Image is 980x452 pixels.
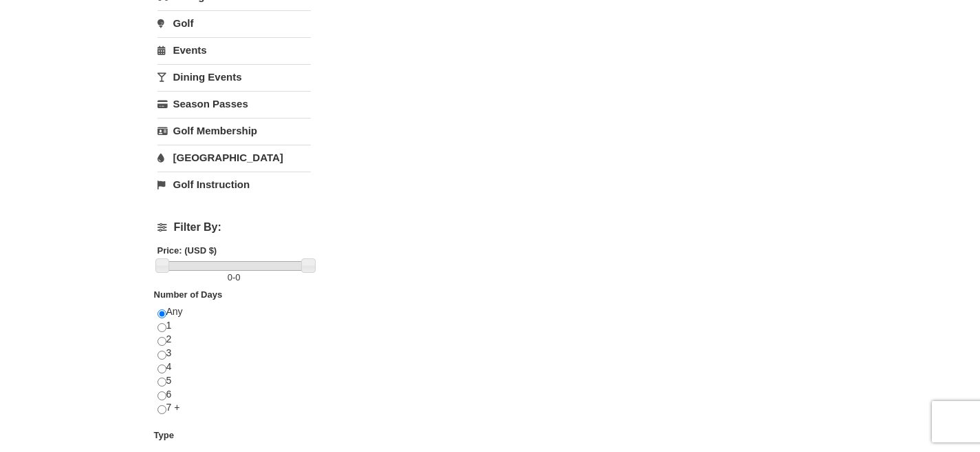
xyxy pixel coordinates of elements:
label: - [157,271,311,285]
span: 0 [235,272,240,282]
a: Golf Instruction [157,172,311,197]
strong: Type [154,430,174,440]
a: Golf [157,10,311,36]
strong: Number of Days [154,289,223,300]
a: Dining Events [157,64,311,90]
a: [GEOGRAPHIC_DATA] [157,145,311,170]
a: Golf Membership [157,118,311,143]
a: Season Passes [157,91,311,116]
div: Any 1 2 3 4 5 6 7 + [157,305,311,429]
h4: Filter By: [157,221,311,234]
strong: Price: (USD $) [157,245,217,256]
span: 0 [228,272,232,282]
a: Events [157,37,311,63]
